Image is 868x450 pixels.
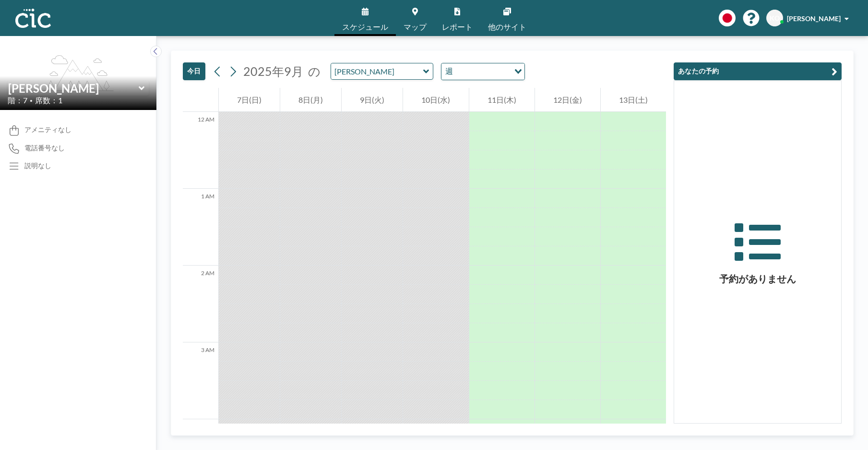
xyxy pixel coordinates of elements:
[331,63,423,79] input: Yuri
[441,63,524,80] div: Search for option
[24,125,71,134] span: アメニティなし
[674,62,842,80] button: あなたの予約
[30,97,33,104] span: •
[442,23,473,31] span: レポート
[403,88,468,112] div: 10日(水)
[183,342,218,419] div: 3 AM
[183,62,205,80] button: 今日
[674,273,841,285] h3: 予約がありません
[24,144,65,152] span: 電話番号なし
[15,9,51,28] img: organization-logo
[35,96,62,105] span: 席数：1
[404,23,427,31] span: マップ
[469,88,535,112] div: 11日(木)
[456,65,509,78] input: Search for option
[443,65,455,78] span: 週
[280,88,341,112] div: 8日(月)
[243,64,303,78] span: 2025年9月
[787,14,841,23] span: [PERSON_NAME]
[770,14,780,23] span: KO
[8,81,139,95] input: Yuri
[183,189,218,266] div: 1 AM
[342,23,388,31] span: スケジュール
[219,88,280,112] div: 7日(日)
[535,88,600,112] div: 12日(金)
[183,112,218,189] div: 12 AM
[8,96,27,105] span: 階：7
[183,266,218,342] div: 2 AM
[488,23,526,31] span: 他のサイト
[24,161,51,170] div: 説明なし
[342,88,403,112] div: 9日(火)
[308,64,321,79] span: の
[601,88,666,112] div: 13日(土)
